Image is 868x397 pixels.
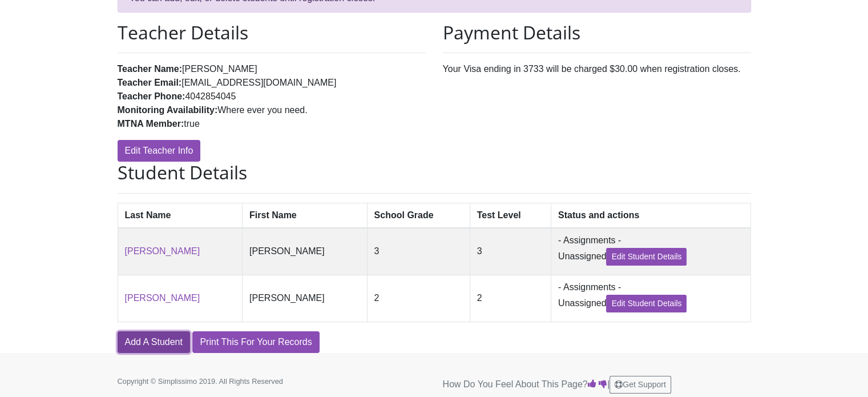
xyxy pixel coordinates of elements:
[606,295,687,312] a: Edit Student Details
[118,331,190,353] a: Add A Student
[609,376,671,394] button: Get Support
[606,248,687,266] a: Edit Student Details
[118,376,317,387] p: Copyright © Simplissimo 2019. All Rights Reserved
[118,76,426,90] li: [EMAIL_ADDRESS][DOMAIN_NAME]
[118,78,182,87] strong: Teacher Email:
[118,64,183,74] strong: Teacher Name:
[118,117,426,131] li: true
[118,119,184,129] strong: MTNA Member:
[125,246,200,256] a: [PERSON_NAME]
[367,275,470,322] td: 2
[118,90,426,103] li: 4042854045
[443,376,751,394] p: How Do You Feel About This Page? |
[118,103,426,117] li: Where ever you need.
[243,275,368,322] td: [PERSON_NAME]
[118,62,426,76] li: [PERSON_NAME]
[118,22,426,43] h2: Teacher Details
[443,22,751,43] h2: Payment Details
[118,105,218,115] strong: Monitoring Availability:
[118,203,243,228] th: Last Name
[367,203,470,228] th: School Grade
[125,293,200,303] a: [PERSON_NAME]
[118,91,185,101] strong: Teacher Phone:
[551,203,750,228] th: Status and actions
[118,162,751,183] h2: Student Details
[192,331,319,353] a: Print This For Your Records
[551,275,750,322] td: - Assignments - Unassigned
[243,203,368,228] th: First Name
[470,203,551,228] th: Test Level
[551,228,750,275] td: - Assignments - Unassigned
[434,22,760,162] div: Your Visa ending in 3733 will be charged $30.00 when registration closes.
[367,228,470,275] td: 3
[243,228,368,275] td: [PERSON_NAME]
[470,275,551,322] td: 2
[118,140,201,162] a: Edit Teacher Info
[470,228,551,275] td: 3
